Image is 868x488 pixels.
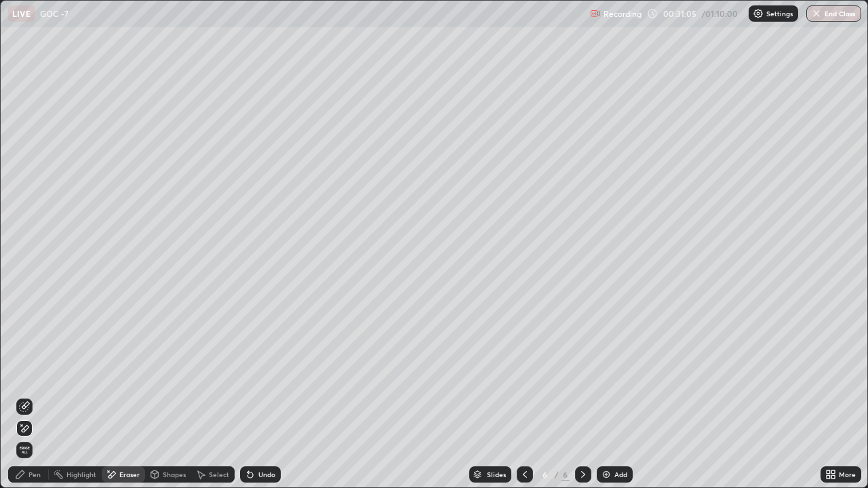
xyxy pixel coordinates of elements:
p: LIVE [12,8,31,19]
div: Eraser [119,471,140,478]
div: Add [614,471,627,478]
div: More [839,471,856,478]
div: Select [209,471,229,478]
div: 6 [561,468,570,481]
p: Recording [604,9,642,19]
p: GOC -7 [40,8,68,19]
div: Shapes [163,471,186,478]
div: Undo [258,471,275,478]
img: add-slide-button [601,469,612,480]
img: recording.375f2c34.svg [590,8,601,19]
div: / [555,470,559,479]
span: Erase all [17,446,32,454]
button: End Class [806,5,861,22]
img: class-settings-icons [753,8,764,19]
p: Settings [766,10,793,17]
div: Slides [487,471,506,478]
div: Pen [28,471,41,478]
img: end-class-cross [811,8,822,19]
div: 6 [538,470,552,479]
div: Highlight [66,471,96,478]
